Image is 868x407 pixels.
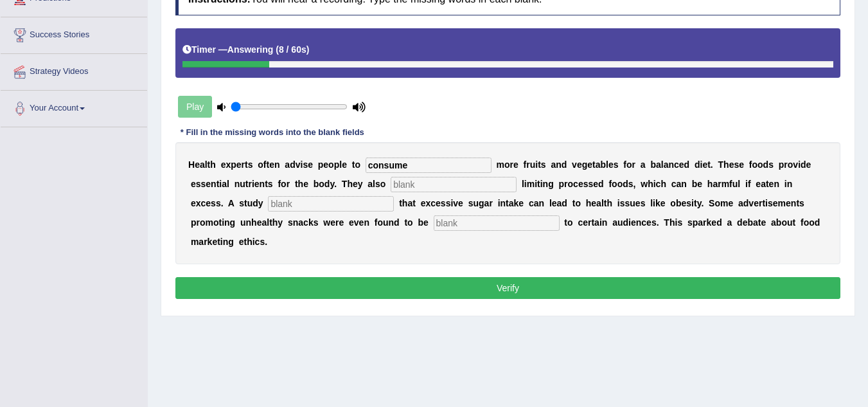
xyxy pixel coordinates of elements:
[514,198,519,208] b: k
[779,159,784,170] b: p
[206,179,211,189] b: e
[399,198,402,208] b: t
[614,159,619,170] b: s
[208,159,211,170] b: t
[593,179,598,189] b: e
[182,45,309,55] h5: Timer —
[218,217,222,228] b: t
[681,198,686,208] b: e
[278,179,281,189] b: f
[799,198,804,208] b: s
[596,159,601,170] b: a
[784,179,787,189] b: i
[591,198,596,208] b: e
[530,159,536,170] b: u
[342,159,347,170] b: e
[762,198,765,208] b: t
[219,179,222,189] b: i
[623,179,628,189] b: d
[434,215,560,231] input: blank
[195,159,200,170] b: e
[527,179,535,189] b: m
[226,159,231,170] b: x
[513,159,518,170] b: e
[598,179,604,189] b: d
[583,179,589,189] b: s
[265,179,268,189] b: t
[668,159,674,170] b: n
[768,198,773,208] b: s
[1,91,147,123] a: Your Account
[267,159,270,170] b: t
[577,159,582,170] b: e
[653,198,655,208] b: i
[175,277,840,299] button: Verify
[334,159,340,170] b: p
[358,179,363,189] b: y
[196,217,199,228] b: r
[761,179,766,189] b: a
[738,179,740,189] b: l
[436,198,441,208] b: e
[221,198,224,208] b: .
[539,198,545,208] b: n
[484,198,490,208] b: a
[441,198,446,208] b: s
[450,198,453,208] b: i
[630,198,635,208] b: u
[248,179,251,189] b: r
[224,217,230,228] b: n
[578,179,583,189] b: e
[752,159,757,170] b: o
[506,198,509,208] b: t
[524,179,527,189] b: i
[608,179,612,189] b: f
[188,159,195,170] b: H
[582,159,588,170] b: g
[723,159,729,170] b: h
[732,179,738,189] b: u
[786,198,791,208] b: e
[612,179,617,189] b: o
[339,159,342,170] b: l
[702,159,707,170] b: e
[430,198,436,208] b: c
[788,159,793,170] b: o
[766,179,769,189] b: t
[660,179,666,189] b: h
[268,196,394,212] input: blank
[227,44,274,55] b: Answering
[700,159,702,170] b: i
[458,198,463,208] b: e
[728,198,733,208] b: e
[221,159,226,170] b: e
[303,179,308,189] b: e
[759,198,762,208] b: r
[281,179,287,189] b: o
[552,198,557,208] b: e
[489,198,492,208] b: r
[608,159,614,170] b: e
[239,198,244,208] b: s
[564,179,567,189] b: r
[695,159,700,170] b: d
[269,159,274,170] b: e
[295,179,298,189] b: t
[380,179,386,189] b: o
[562,198,567,208] b: d
[402,198,408,208] b: h
[287,179,290,189] b: r
[606,159,608,170] b: l
[279,44,306,55] b: 8 / 60s
[556,159,562,170] b: n
[692,179,698,189] b: b
[191,217,197,228] b: p
[375,179,380,189] b: s
[276,44,279,55] b: (
[617,198,620,208] b: i
[624,198,630,208] b: s
[529,198,534,208] b: c
[656,159,661,170] b: a
[319,179,324,189] b: o
[592,159,596,170] b: t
